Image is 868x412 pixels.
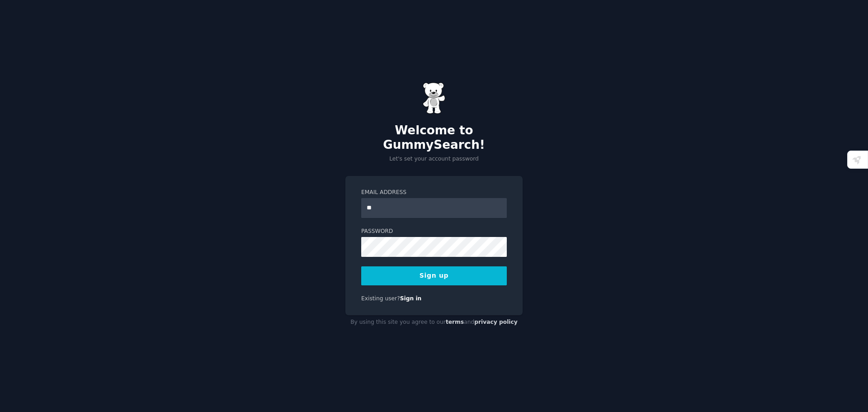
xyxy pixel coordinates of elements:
[361,295,400,302] span: Existing user?
[423,82,445,114] img: Gummy Bear
[474,319,518,325] a: privacy policy
[361,189,507,197] label: Email Address
[361,227,507,236] label: Password
[446,319,464,325] a: terms
[345,315,523,330] div: By using this site you agree to our and
[345,123,523,152] h2: Welcome to GummySearch!
[361,266,507,285] button: Sign up
[400,295,422,302] a: Sign in
[345,155,523,163] p: Let's set your account password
